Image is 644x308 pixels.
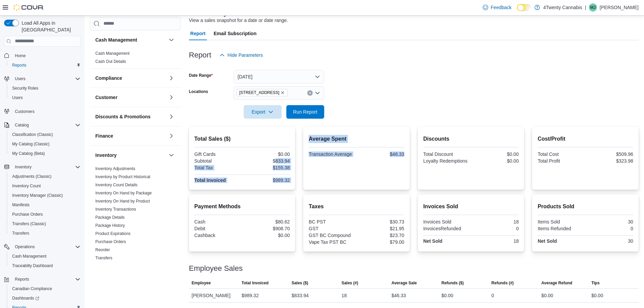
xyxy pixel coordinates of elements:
a: Reports [9,61,29,69]
span: Users [9,94,80,102]
h3: Finance [95,133,113,139]
div: $155.38 [243,165,290,170]
h3: Inventory [95,152,117,159]
strong: Net Sold [423,238,443,244]
span: Users [12,75,80,83]
span: Home [12,51,80,60]
a: Home [12,52,28,60]
div: 30 [587,219,633,224]
span: Feedback [491,4,511,11]
h2: Average Spent [309,135,404,143]
button: Transfers (Classic) [7,219,83,229]
span: Traceabilty Dashboard [9,262,80,270]
a: Classification (Classic) [9,131,56,139]
span: Refunds ($) [442,280,464,286]
span: Customers [15,109,34,114]
button: Security Roles [7,84,83,93]
button: Adjustments (Classic) [7,172,83,181]
button: My Catalog (Beta) [7,149,83,158]
span: Email Subscription [214,27,257,40]
div: $21.95 [358,226,404,231]
button: Customers [1,106,83,116]
div: $833.94 [243,158,290,164]
div: $509.96 [587,151,633,157]
a: Cash Management [9,252,49,260]
div: Gift Cards [194,151,241,157]
span: Inventory On Hand by Package [95,190,152,196]
span: Home [15,53,26,58]
a: Security Roles [9,84,41,92]
a: Cash Management [95,51,129,56]
h2: Products Sold [538,203,633,211]
div: Total Tax [194,165,241,170]
span: Dashboards [9,294,80,302]
button: Customer [95,94,166,101]
label: Locations [189,89,208,94]
span: Manifests [12,202,29,208]
button: Cash Management [7,252,83,261]
a: Reorder [95,247,110,252]
button: Users [1,74,83,84]
a: Inventory On Hand by Package [95,191,152,195]
h3: Compliance [95,75,122,81]
span: Reorder [95,247,110,253]
div: $0.00 [442,291,453,300]
h3: Customer [95,94,117,101]
button: Users [12,75,28,83]
div: $30.73 [358,219,404,224]
p: [PERSON_NAME] [600,3,639,11]
button: Catalog [12,121,31,129]
span: Transfers [95,255,112,261]
div: Invoices Sold [423,219,470,224]
div: 0 [492,291,494,300]
input: Dark Mode [517,4,531,11]
button: Remove 7389 River Rd from selection in this group [281,91,285,95]
div: Items Refunded [538,226,584,231]
a: My Catalog (Beta) [9,149,48,158]
span: Transfers [12,231,29,236]
span: Run Report [293,109,317,115]
div: Subtotal [194,158,241,164]
button: Cash Management [167,36,175,44]
span: Average Refund [541,280,572,286]
div: $323.98 [587,158,633,164]
h2: Total Sales ($) [194,135,290,143]
span: My Catalog (Beta) [9,149,80,158]
span: Report [190,27,206,40]
span: Product Expirations [95,231,130,236]
div: Cashback [194,233,241,238]
span: Transfers (Classic) [9,220,80,228]
div: $0.00 [472,158,519,164]
strong: Total Invoiced [194,177,226,183]
div: Items Sold [538,219,584,224]
button: Reports [7,61,83,70]
div: $0.00 [243,233,290,238]
span: Inventory Manager (Classic) [12,193,63,198]
span: Refunds (#) [492,280,514,286]
span: My Catalog (Classic) [12,141,50,147]
h2: Taxes [309,203,404,211]
button: Customer [167,93,175,101]
a: Product Expirations [95,231,130,236]
a: Inventory Count [9,182,44,190]
button: Transfers [7,229,83,238]
button: Compliance [167,74,175,82]
span: Classification (Classic) [9,131,80,139]
a: Cash Out Details [95,59,126,64]
a: Purchase Orders [95,239,126,244]
button: Cash Management [95,37,166,43]
span: Hide Parameters [228,52,263,58]
span: Tips [591,280,599,286]
span: Inventory Count [12,183,41,189]
button: My Catalog (Classic) [7,139,83,149]
div: Transaction Average [309,151,355,157]
span: Sales (#) [341,280,358,286]
button: Canadian Compliance [7,284,83,293]
a: Purchase Orders [9,210,46,218]
div: Vape Tax PST BC [309,239,355,245]
button: Discounts & Promotions [95,113,166,120]
span: Cash Management [9,252,80,260]
span: Reports [15,277,29,282]
button: Finance [167,132,175,140]
div: $0.00 [591,291,603,300]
